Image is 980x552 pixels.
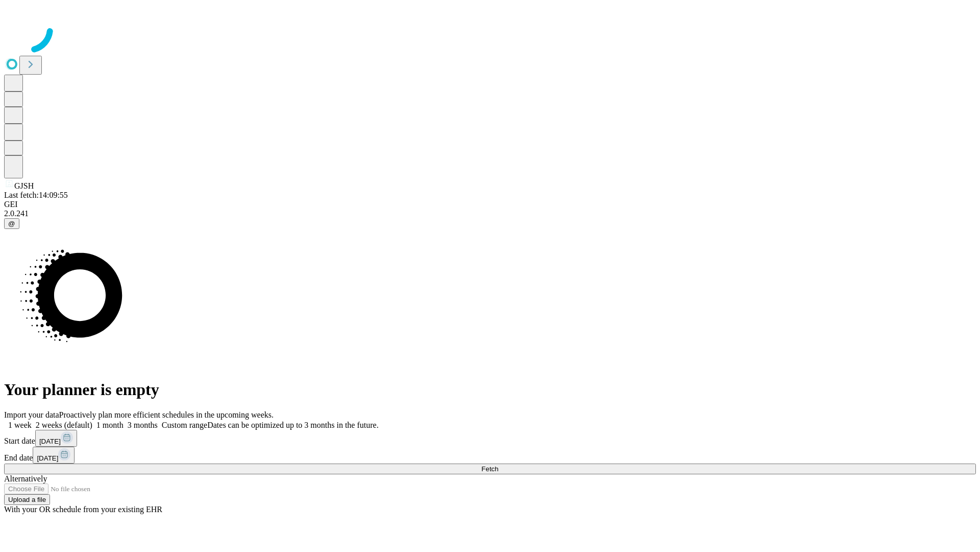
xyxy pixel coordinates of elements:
[96,421,124,429] span: 1 month
[39,438,61,445] span: [DATE]
[8,421,32,429] span: 1 week
[36,421,92,429] span: 2 weeks (default)
[207,421,378,429] span: Dates can be optimized up to 3 months in the future.
[128,421,158,429] span: 3 months
[481,465,498,473] span: Fetch
[8,220,15,227] span: @
[4,218,19,229] button: @
[4,447,976,464] div: End date
[4,209,976,218] div: 2.0.241
[4,494,50,505] button: Upload a file
[4,200,976,209] div: GEI
[14,181,34,190] span: GJSH
[4,464,976,474] button: Fetch
[59,410,274,419] span: Proactively plan more efficient schedules in the upcoming weeks.
[4,430,976,447] div: Start date
[162,421,207,429] span: Custom range
[4,505,162,514] span: With your OR schedule from your existing EHR
[4,380,976,399] h1: Your planner is empty
[35,430,77,447] button: [DATE]
[4,410,59,419] span: Import your data
[4,191,68,199] span: Last fetch: 14:09:55
[37,454,58,462] span: [DATE]
[33,447,75,464] button: [DATE]
[4,474,47,483] span: Alternatively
